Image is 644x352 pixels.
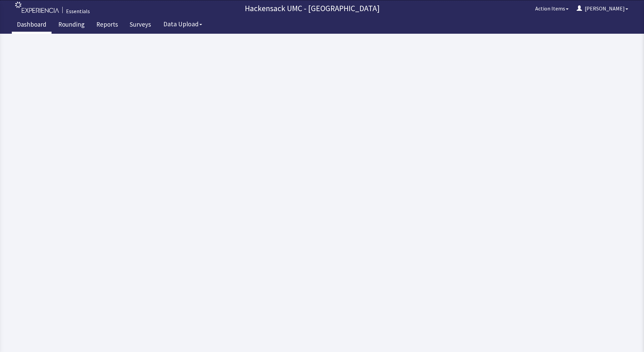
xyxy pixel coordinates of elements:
a: Reports [91,17,123,34]
img: experiencia_logo.png [15,2,59,13]
a: Surveys [125,17,156,34]
button: Data Upload [159,18,206,30]
p: Hackensack UMC - [GEOGRAPHIC_DATA] [93,3,531,14]
div: Essentials [66,7,90,15]
button: Action Items [531,2,573,15]
a: Rounding [53,17,90,34]
a: Dashboard [12,17,52,34]
button: [PERSON_NAME] [573,2,632,15]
